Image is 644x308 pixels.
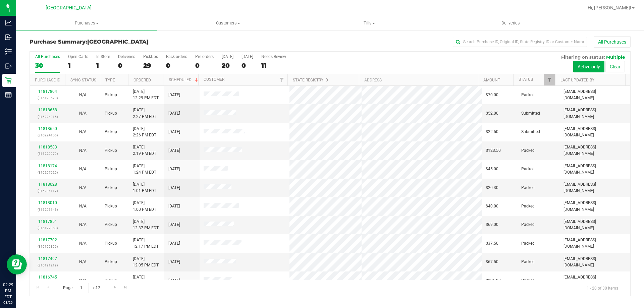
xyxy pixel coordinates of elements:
span: Pickup [105,92,117,98]
span: Not Applicable [79,129,87,134]
span: Not Applicable [79,259,87,264]
p: 08/20 [3,300,13,305]
a: 11818658 [38,108,57,112]
span: Pickup [105,259,117,265]
span: Not Applicable [79,148,87,153]
span: [EMAIL_ADDRESS][DOMAIN_NAME] [563,88,626,101]
span: [DATE] 1:00 PM EDT [133,200,156,212]
div: Back-orders [166,54,187,59]
div: 0 [195,62,214,69]
span: Tills [299,20,439,26]
span: Pickup [105,240,117,247]
span: [DATE] [168,185,180,191]
p: 02:29 PM EDT [3,282,13,300]
a: Purchases [16,16,157,30]
div: 20 [222,62,233,69]
a: 11817804 [38,89,57,94]
span: [DATE] 1:01 PM EDT [133,181,156,194]
a: Go to the next page [110,283,120,292]
span: [DATE] [168,240,180,247]
button: N/A [79,203,87,209]
span: Multiple [606,54,625,60]
p: (316205143) [34,206,61,213]
button: N/A [79,92,87,98]
span: Pickup [105,203,117,209]
span: Packed [521,147,535,154]
a: State Registry ID [293,78,328,82]
span: [DATE] [168,222,180,228]
a: Type [105,78,115,82]
span: Pickup [105,185,117,191]
div: 1 [68,62,88,69]
span: $69.00 [486,222,498,228]
span: Packed [521,278,535,284]
div: 0 [118,62,135,69]
p: (316204117) [34,188,61,194]
span: Not Applicable [79,222,87,227]
span: Packed [521,240,535,247]
a: Amount [483,78,500,82]
div: Needs Review [261,54,286,59]
p: (316224015) [34,114,61,120]
span: Deliveries [492,20,529,26]
button: N/A [79,240,87,247]
a: 11818174 [38,164,57,168]
span: [DATE] [168,203,180,209]
span: [EMAIL_ADDRESS][DOMAIN_NAME] [563,237,626,250]
span: [EMAIL_ADDRESS][DOMAIN_NAME] [563,200,626,212]
span: Not Applicable [79,278,87,283]
span: Packed [521,203,535,209]
span: [DATE] 2:27 PM EDT [133,107,156,120]
p: (316207026) [34,169,61,176]
div: 1 [96,62,110,69]
div: Deliveries [118,54,135,59]
span: [DATE] [168,166,180,172]
div: 0 [166,62,187,69]
div: All Purchases [35,54,60,59]
a: 11818583 [38,145,57,149]
span: $20.30 [486,185,498,191]
span: $37.50 [486,240,498,247]
button: N/A [79,278,87,284]
input: Search Purchase ID, Original ID, State Registry ID or Customer Name... [453,37,587,47]
span: 1 - 20 of 30 items [581,283,624,293]
span: Packed [521,259,535,265]
a: Purchase ID [35,78,60,82]
span: Packed [521,185,535,191]
span: Purchases [16,20,157,26]
p: (316224156) [34,132,61,138]
div: 29 [143,62,158,69]
a: Tills [299,16,440,30]
span: $45.00 [486,166,498,172]
span: $123.50 [486,147,501,154]
div: Pre-orders [195,54,214,59]
inline-svg: Inventory [5,48,12,55]
p: (316196396) [34,243,61,250]
span: [EMAIL_ADDRESS][DOMAIN_NAME] [563,181,626,194]
a: Customer [204,77,224,82]
a: 11816745 [38,275,57,280]
span: [EMAIL_ADDRESS][DOMAIN_NAME] [563,163,626,176]
span: [DATE] [168,278,180,284]
span: Packed [521,92,535,98]
span: Not Applicable [79,111,87,116]
a: Scheduled [169,77,199,82]
span: Submitted [521,129,540,135]
span: [EMAIL_ADDRESS][DOMAIN_NAME] [563,144,626,157]
div: PickUps [143,54,158,59]
div: In Store [96,54,110,59]
a: Deliveries [440,16,581,30]
button: All Purchases [594,36,631,48]
p: (316199053) [34,225,61,231]
span: [DATE] 2:26 PM EDT [133,126,156,138]
span: [GEOGRAPHIC_DATA] [46,5,92,11]
button: N/A [79,185,87,191]
a: 11818650 [38,126,57,131]
span: [EMAIL_ADDRESS][DOMAIN_NAME] [563,274,626,287]
a: Filter [544,74,555,85]
a: Sync Status [70,78,96,82]
button: N/A [79,147,87,154]
span: Page of 2 [57,283,106,293]
a: 11817702 [38,238,57,242]
input: 1 [77,283,89,293]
